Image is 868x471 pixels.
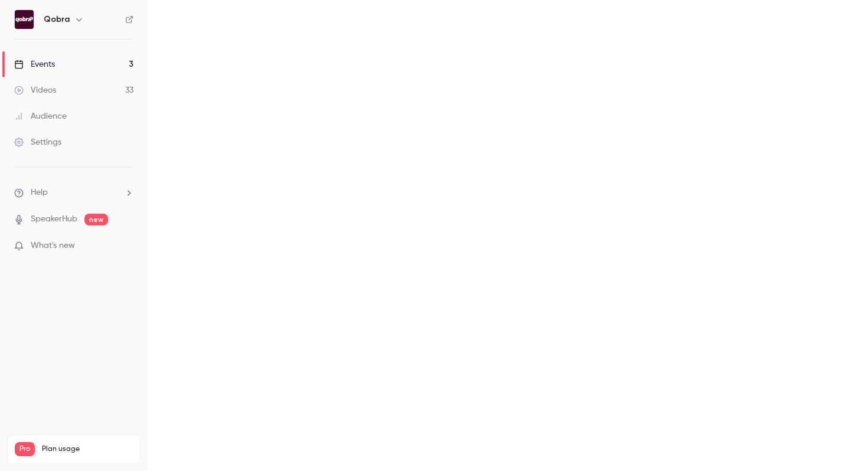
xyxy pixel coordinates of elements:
[14,136,61,148] div: Settings
[14,58,55,70] div: Events
[14,84,56,96] div: Videos
[31,187,48,199] span: Help
[15,442,35,456] span: Pro
[84,214,108,225] span: new
[119,241,133,251] iframe: Noticeable Trigger
[14,187,133,199] li: help-dropdown-opener
[42,444,133,454] span: Plan usage
[44,14,70,25] h6: Qobra
[31,240,75,252] span: What's new
[31,213,77,225] a: SpeakerHub
[15,10,34,29] img: Qobra
[14,110,67,122] div: Audience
